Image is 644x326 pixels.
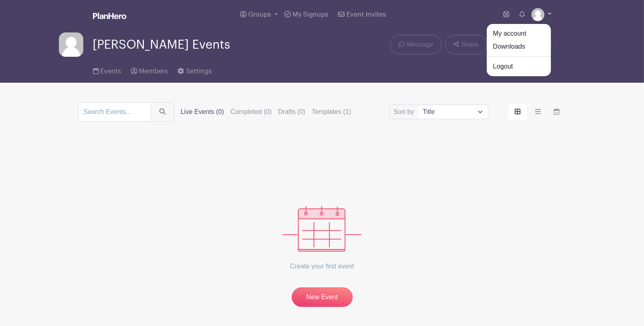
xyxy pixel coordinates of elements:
div: order and view [508,104,566,120]
span: [PERSON_NAME] Events [93,38,230,51]
label: Sort by [394,107,417,117]
span: Event Invites [347,11,386,18]
span: Settings [186,68,212,75]
span: Events [100,68,121,75]
img: default-ce2991bfa6775e67f084385cd625a349d9dcbb7a52a09fb2fda1e96e2d18dcdb.png [531,8,544,21]
a: Logout [487,60,551,73]
a: Events [93,57,121,83]
a: My account [487,27,551,40]
a: Message [390,35,442,54]
a: Members [131,57,168,83]
span: Members [139,68,168,75]
a: New Event [292,287,353,307]
input: Search Events... [78,102,151,122]
a: Downloads [487,40,551,53]
p: Create your first event [282,252,362,281]
a: Settings [178,57,211,83]
label: Drafts (0) [278,107,306,117]
label: Completed (0) [230,107,271,117]
img: events_empty-56550af544ae17c43cc50f3ebafa394433d06d5f1891c01edc4b5d1d59cfda54.svg [282,206,362,252]
img: default-ce2991bfa6775e67f084385cd625a349d9dcbb7a52a09fb2fda1e96e2d18dcdb.png [59,32,83,57]
span: Groups [248,11,271,18]
div: filters [181,107,351,117]
a: Share [445,35,487,54]
span: My Signups [293,11,328,18]
label: Templates (1) [312,107,351,117]
img: logo_white-6c42ec7e38ccf1d336a20a19083b03d10ae64f83f12c07503d8b9e83406b4c7d.svg [93,13,126,19]
div: Groups [486,24,551,77]
span: Message [407,40,433,49]
label: Live Events (0) [181,107,224,117]
span: Share [461,40,479,49]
